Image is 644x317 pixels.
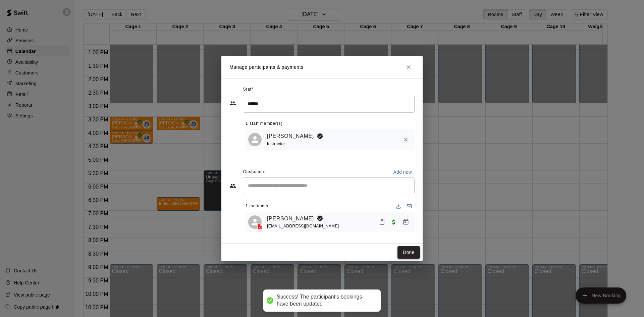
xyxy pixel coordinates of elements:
span: [EMAIL_ADDRESS][DOMAIN_NAME] [267,224,339,228]
span: Staff [243,84,253,95]
svg: Booking Owner [317,133,323,140]
a: [PERSON_NAME] [267,214,314,223]
button: Done [397,246,420,259]
button: Download list [393,201,404,212]
a: [PERSON_NAME] [267,132,314,141]
span: Paid with Credit [388,219,400,224]
button: Manage bookings & payment [400,216,412,228]
svg: Booking Owner [317,215,323,222]
span: 1 staff member(s) [246,118,283,129]
div: Start typing to search customers... [243,177,415,194]
svg: Staff [229,100,236,107]
span: Customers [243,167,266,177]
button: Close [402,61,415,73]
button: Add new [390,167,415,177]
span: Instructor [267,142,285,146]
button: Remove [400,134,412,146]
svg: Customers [229,182,236,189]
p: Manage participants & payments [229,64,304,71]
button: Mark attendance [376,216,388,228]
div: Search staff [243,95,415,113]
div: Success! The participant's bookings have been updated [277,294,374,308]
div: Lucinda Lloyd [248,215,262,229]
div: Austin Hartnett [248,133,262,146]
button: Email participants [404,201,415,212]
p: Add new [393,169,412,175]
span: 1 customer [246,201,269,212]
